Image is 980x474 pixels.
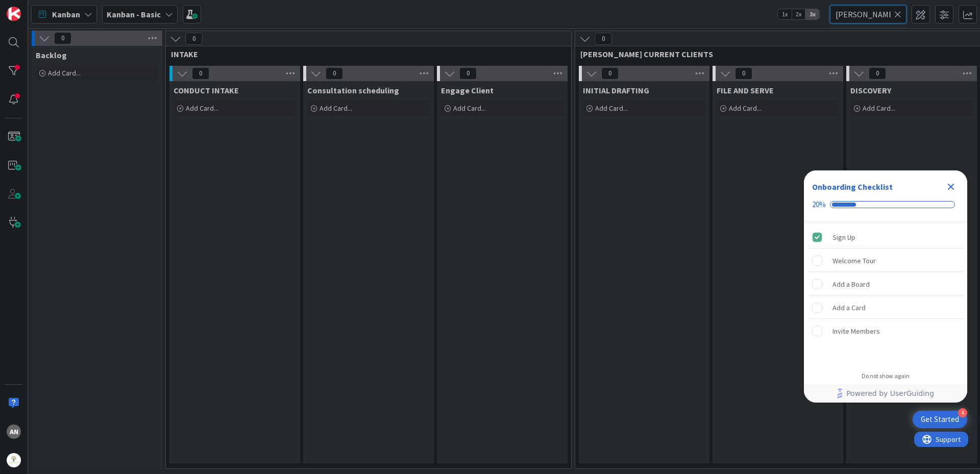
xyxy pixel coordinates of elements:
[459,67,477,80] span: 0
[583,85,649,95] span: INITIAL DRAFTING
[832,255,876,267] div: Welcome Tour
[7,453,21,467] img: avatar
[805,9,819,19] span: 3x
[192,67,209,80] span: 0
[804,222,967,365] div: Checklist items
[913,411,967,428] div: Open Get Started checklist, remaining modules: 4
[863,104,895,113] span: Add Card...
[943,179,959,195] div: Close Checklist
[862,372,910,380] div: Do not show again
[808,273,963,295] div: Add a Board is incomplete.
[850,85,891,95] span: DISCOVERY
[812,200,826,209] div: 20%
[804,384,967,403] div: Footer
[320,104,352,113] span: Add Card...
[812,200,959,209] div: Checklist progress: 20%
[186,104,218,113] span: Add Card...
[595,33,612,45] span: 0
[832,302,866,314] div: Add a Card
[809,384,962,403] a: Powered by UserGuiding
[48,68,81,78] span: Add Card...
[808,250,963,272] div: Welcome Tour is incomplete.
[832,278,870,290] div: Add a Board
[326,67,343,80] span: 0
[453,104,486,113] span: Add Card...
[812,181,893,193] div: Onboarding Checklist
[54,32,71,44] span: 0
[735,67,752,80] span: 0
[7,7,21,21] img: Visit kanbanzone.com
[808,320,963,342] div: Invite Members is incomplete.
[808,226,963,248] div: Sign Up is complete.
[174,85,239,95] span: CONDUCT INTAKE
[869,67,886,80] span: 0
[792,9,805,19] span: 2x
[441,85,494,95] span: Engage Client
[36,50,67,60] span: Backlog
[171,49,558,59] span: INTAKE
[185,33,203,45] span: 0
[846,387,934,400] span: Powered by UserGuiding
[729,104,762,113] span: Add Card...
[307,85,399,95] span: Consultation scheduling
[717,85,774,95] span: FILE AND SERVE
[921,414,959,425] div: Get Started
[778,9,792,19] span: 1x
[958,408,967,417] div: 4
[832,231,855,243] div: Sign Up
[595,104,628,113] span: Add Card...
[832,325,880,337] div: Invite Members
[808,296,963,319] div: Add a Card is incomplete.
[52,8,80,20] span: Kanban
[804,170,967,403] div: Checklist Container
[830,5,906,23] input: Quick Filter...
[21,2,46,14] span: Support
[7,425,21,439] div: AN
[107,9,161,19] b: Kanban - Basic
[601,67,619,80] span: 0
